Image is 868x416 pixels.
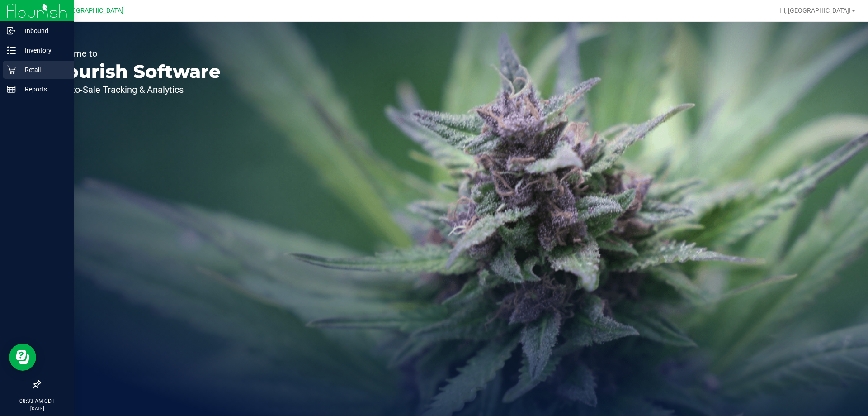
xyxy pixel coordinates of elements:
[7,46,16,55] inline-svg: Inventory
[7,65,16,74] inline-svg: Retail
[61,7,123,14] span: [GEOGRAPHIC_DATA]
[4,397,70,405] p: 08:33 AM CDT
[9,344,36,371] iframe: Resource center
[7,85,16,94] inline-svg: Reports
[16,84,70,95] p: Reports
[4,405,70,412] p: [DATE]
[49,85,221,94] p: Seed-to-Sale Tracking & Analytics
[16,64,70,75] p: Retail
[7,26,16,35] inline-svg: Inbound
[16,25,70,36] p: Inbound
[779,7,851,14] span: Hi, [GEOGRAPHIC_DATA]!
[49,49,221,58] p: Welcome to
[16,45,70,56] p: Inventory
[49,62,221,81] p: Flourish Software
